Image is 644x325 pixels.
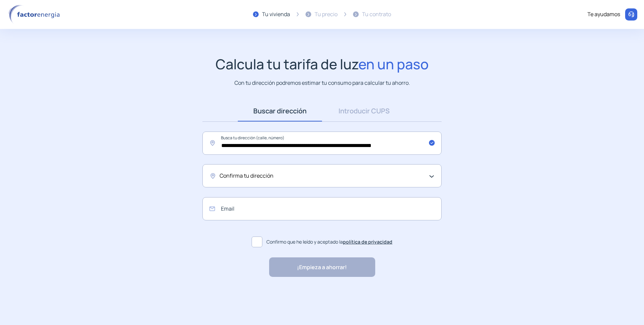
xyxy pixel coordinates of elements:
[315,10,337,19] div: Tu precio
[238,101,322,121] a: Buscar dirección
[262,10,290,19] div: Tu vivienda
[358,55,429,73] span: en un paso
[343,239,392,245] a: política de privacidad
[362,10,391,19] div: Tu contrato
[234,79,410,87] p: Con tu dirección podremos estimar tu consumo para calcular tu ahorro.
[266,238,392,246] span: Confirmo que he leído y aceptado la
[322,101,406,121] a: Introducir CUPS
[628,11,635,18] img: llamar
[216,56,429,72] h1: Calcula tu tarifa de luz
[7,5,64,24] img: logo factor
[220,172,273,180] span: Confirma tu dirección
[587,10,620,19] div: Te ayudamos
